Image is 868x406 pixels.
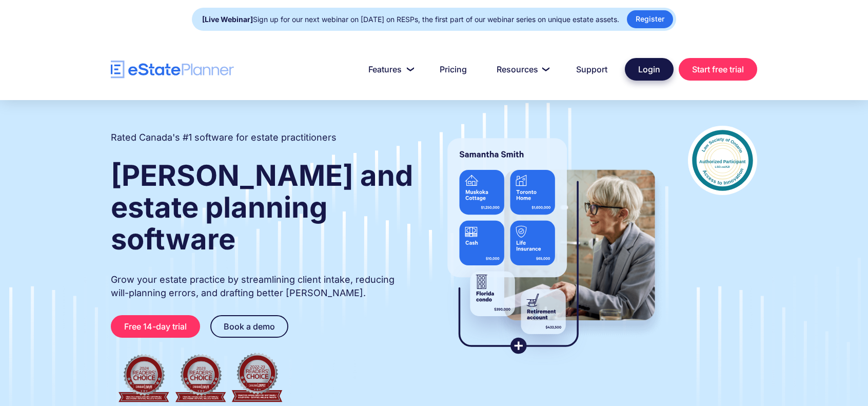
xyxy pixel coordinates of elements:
a: home [111,61,234,79]
p: Grow your estate practice by streamlining client intake, reducing will-planning errors, and draft... [111,273,415,300]
a: Features [356,59,422,80]
a: Start free trial [679,58,757,81]
a: Pricing [427,59,479,80]
img: estate planner showing wills to their clients, using eState Planner, a leading estate planning so... [435,126,667,367]
strong: [Live Webinar] [202,15,253,24]
div: Sign up for our next webinar on [DATE] on RESPs, the first part of our webinar series on unique e... [202,12,619,27]
a: Register [627,10,673,28]
a: Book a demo [210,315,288,338]
h2: Rated Canada's #1 software for estate practitioners [111,131,337,144]
a: Resources [484,59,559,80]
a: Login [625,58,674,81]
strong: [PERSON_NAME] and estate planning software [111,158,413,257]
a: Support [564,59,620,80]
a: Free 14-day trial [111,315,200,338]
